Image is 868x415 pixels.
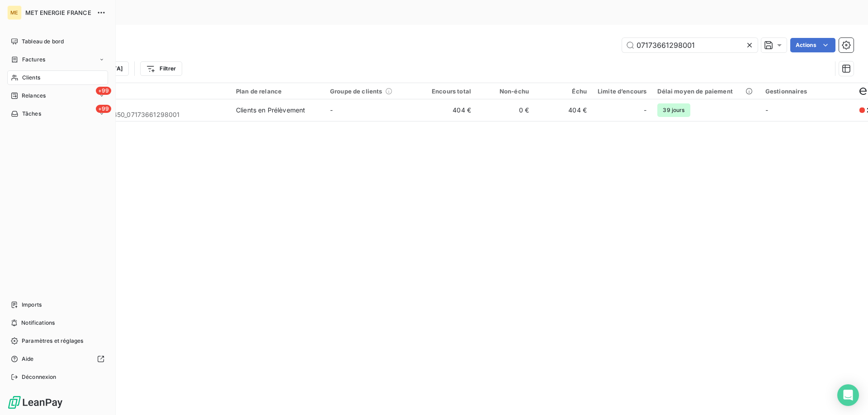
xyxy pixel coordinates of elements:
div: Gestionnaires [765,88,849,95]
span: Relances [22,92,46,100]
span: +99 [96,87,111,95]
div: Clients en Prélèvement [236,106,305,115]
td: 404 € [419,99,476,121]
span: Notifications [21,319,55,327]
a: Imports [7,298,108,312]
a: +99Tâches [7,107,108,121]
div: Encours total [424,88,471,95]
td: 0 € [476,99,534,121]
span: - [765,106,768,114]
div: Échu [540,88,587,95]
div: Plan de relance [236,88,319,95]
a: Aide [7,352,108,366]
div: Non-échu [482,88,529,95]
span: Déconnexion [22,373,57,381]
span: METFRA000005450_07173661298001 [62,110,225,119]
div: Limite d’encours [598,88,646,95]
span: Clients [22,74,40,82]
span: Aide [22,355,34,363]
span: - [330,106,333,114]
div: Délai moyen de paiement [657,88,754,95]
input: Rechercher [622,38,758,52]
a: Paramètres et réglages [7,334,108,348]
td: 404 € [534,99,592,121]
span: Groupe de clients [330,88,382,95]
span: 39 jours [657,103,690,117]
span: Tâches [22,110,41,118]
span: Factures [22,56,45,64]
a: Factures [7,52,108,67]
a: +99Relances [7,89,108,103]
span: Paramètres et réglages [22,337,83,345]
button: Actions [790,38,835,52]
a: Clients [7,70,108,85]
span: - [644,106,646,115]
span: Tableau de bord [22,37,64,46]
span: Imports [22,301,42,309]
button: Filtrer [140,61,182,76]
div: Open Intercom Messenger [837,384,859,406]
img: Logo LeanPay [7,395,63,410]
a: Tableau de bord [7,34,108,49]
span: +99 [96,105,111,113]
